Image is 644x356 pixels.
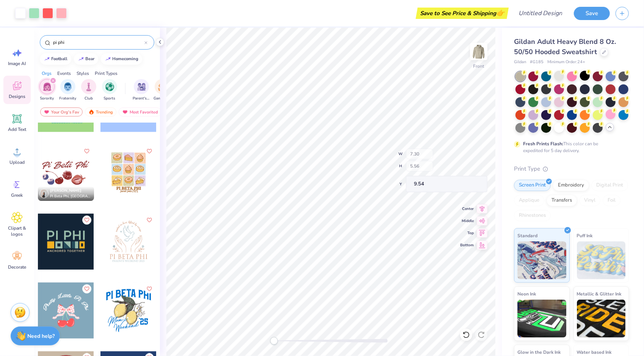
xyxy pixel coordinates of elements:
img: Parent's Weekend Image [137,82,146,91]
span: Top [460,230,474,236]
span: Gildan [514,59,526,65]
button: filter button [81,79,96,101]
span: # G185 [530,59,544,65]
div: Styles [77,70,89,77]
div: Digital Print [591,180,628,191]
span: Bottom [460,242,474,248]
div: Applique [514,195,544,206]
img: Standard [517,241,566,279]
strong: Need help? [28,333,55,340]
img: trend_line.gif [78,57,84,61]
span: Game Day [154,96,171,101]
div: filter for Club [81,79,96,101]
div: Accessibility label [270,337,278,345]
div: Most Favorited [119,107,161,117]
button: Like [82,216,91,225]
span: Middle [460,218,474,224]
span: Sports [104,96,116,101]
div: Trending [85,107,116,117]
span: Pi Beta Phi, [GEOGRAPHIC_DATA][US_STATE] [50,194,91,199]
button: homecoming [101,53,142,65]
img: Game Day Image [158,82,167,91]
button: Like [145,147,154,156]
div: Vinyl [579,195,600,206]
img: Club Image [85,82,93,91]
div: This color can be expedited for 5 day delivery. [523,140,616,154]
span: Decorate [8,264,26,270]
div: filter for Fraternity [60,79,77,101]
img: Neon Ink [517,300,566,337]
span: Image AI [8,61,26,67]
div: Foil [603,195,620,206]
button: filter button [102,79,117,101]
div: Rhinestones [514,210,551,221]
img: trend_line.gif [44,57,50,61]
span: Greek [11,192,23,198]
span: Upload [9,159,25,165]
div: Save to See Price & Shipping [418,8,507,19]
div: football [52,57,68,61]
img: Sorority Image [43,82,52,91]
button: Like [82,284,91,294]
button: Like [145,284,154,294]
div: Orgs [42,70,52,77]
button: Save [574,7,610,20]
div: Events [57,70,71,77]
span: [PERSON_NAME] [50,188,81,193]
span: Minimum Order: 24 + [547,59,585,65]
span: Fraternity [60,96,77,101]
span: Center [460,206,474,212]
div: filter for Game Day [154,79,171,101]
div: Transfers [547,195,577,206]
img: Front [471,44,486,59]
img: most_fav.gif [122,109,128,115]
div: Front [473,63,484,70]
div: Print Type [514,165,629,173]
span: Club [85,96,93,101]
div: Your Org's Fav [40,107,83,117]
span: 👉 [496,8,505,17]
button: Like [145,216,154,225]
img: Puff Ink [577,241,626,279]
span: Parent's Weekend [133,96,150,101]
button: filter button [39,79,55,101]
span: Sorority [40,96,54,101]
span: Glow in the Dark Ink [517,348,561,356]
img: trend_line.gif [105,57,111,61]
span: Designs [9,93,25,99]
div: Embroidery [553,180,589,191]
span: Standard [517,232,537,239]
button: football [40,53,71,65]
div: homecoming [113,57,139,61]
img: trending.gif [88,109,94,115]
strong: Fresh Prints Flash: [523,141,563,147]
div: filter for Sports [102,79,117,101]
span: Water based Ink [577,348,612,356]
button: filter button [154,79,171,101]
img: Fraternity Image [64,82,72,91]
button: Like [82,147,91,156]
img: Metallic & Glitter Ink [577,300,626,337]
span: Puff Ink [577,232,593,239]
span: Clipart & logos [5,225,30,237]
span: Metallic & Glitter Ink [577,290,622,298]
input: Untitled Design [512,6,568,21]
span: Neon Ink [517,290,536,298]
img: most_fav.gif [44,109,50,115]
div: filter for Sorority [39,79,55,101]
div: Print Types [95,70,118,77]
div: filter for Parent's Weekend [133,79,150,101]
div: bear [86,57,95,61]
button: filter button [133,79,150,101]
button: bear [74,53,98,65]
input: Try "Alpha" [52,39,144,46]
button: filter button [60,79,77,101]
span: Gildan Adult Heavy Blend 8 Oz. 50/50 Hooded Sweatshirt [514,37,616,56]
span: Add Text [8,126,26,132]
img: Sports Image [105,82,114,91]
div: Screen Print [514,180,551,191]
